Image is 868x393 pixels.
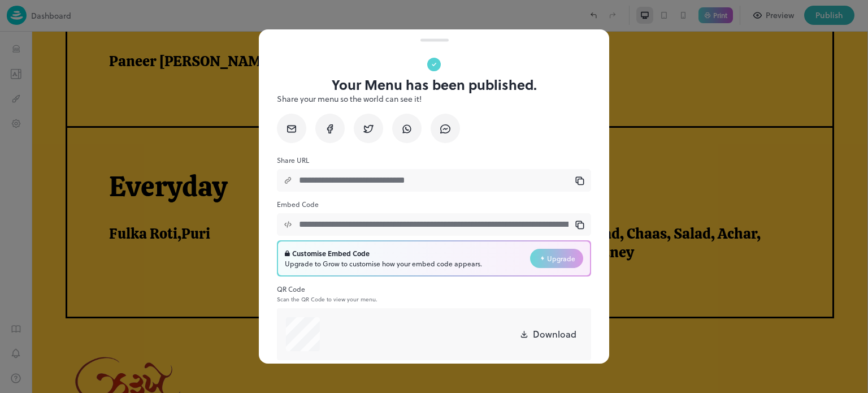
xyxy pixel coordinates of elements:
[34,314,162,388] img: 17176603790935aougypbbjw.PNG%3Ft%3D1717660372586
[312,193,519,230] span: Steam Rice ,Gujarati Dal-Kadhi
[277,198,591,210] p: Embed Code
[277,93,591,105] p: Share your menu so the world can see it!
[77,138,767,172] p: Everyday
[546,193,753,230] span: Papad, Chaas, Salad, Achar, Chutney
[429,20,468,39] span: beens
[277,283,591,295] p: QR Code
[77,193,179,211] span: Fulka Roti,Puri
[277,154,591,166] p: Share URL
[285,258,482,269] div: Upgrade to Grow to customise how your embed code appears.
[547,253,575,264] span: Upgrade
[77,20,244,39] span: Paneer [PERSON_NAME]
[533,327,576,341] p: Download
[277,296,591,303] p: Scan the QR Code to view your menu.
[332,77,537,93] p: Your Menu has been published.
[285,248,482,258] div: Customise Embed Code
